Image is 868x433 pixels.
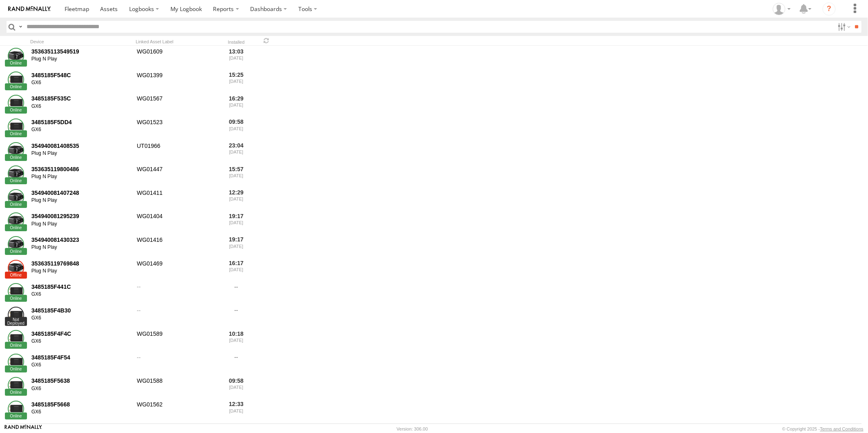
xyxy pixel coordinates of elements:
div: UT01966 [136,141,217,163]
div: WG01523 [136,117,217,139]
div: 16:17 [DATE] [221,259,252,281]
div: Plug N Play [31,197,131,204]
i: ? [823,2,836,16]
div: Plug N Play [31,244,131,251]
div: GX6 [31,315,131,321]
div: 3485185F441C [31,283,131,290]
div: 3485185F4F54 [31,354,131,361]
div: 23:04 [DATE] [221,141,252,163]
div: WG01404 [136,212,217,234]
div: 15:57 [DATE] [221,164,252,186]
div: GX6 [31,103,131,110]
div: 3485185F5638 [31,377,131,384]
a: Terms and Conditions [820,426,864,431]
div: 10:18 [DATE] [221,329,252,351]
div: GX6 [31,127,131,133]
div: GX6 [31,409,131,415]
div: Plug N Play [31,56,131,62]
div: WG01469 [136,259,217,281]
div: 354940081295239 [31,212,131,220]
div: 15:25 [DATE] [221,70,252,92]
div: 3485185F5DD4 [31,118,131,126]
div: 354940081407248 [31,189,131,196]
div: 19:17 [DATE] [221,235,252,257]
div: 353635113549519 [31,48,131,55]
div: Installed [221,40,252,45]
div: Plug N Play [31,150,131,157]
div: 353635119769848 [31,260,131,267]
div: Linked Asset Label [136,39,217,45]
div: 09:58 [DATE] [221,376,252,398]
div: GX6 [31,80,131,86]
div: 19:17 [DATE] [221,212,252,234]
div: 3485185F4B30 [31,307,131,314]
div: 16:29 [DATE] [221,94,252,116]
img: rand-logo.svg [8,6,51,12]
div: WG01399 [136,70,217,92]
div: 13:03 [DATE] [221,47,252,69]
div: WG01447 [136,164,217,186]
div: 3485185F5668 [31,401,131,408]
div: WG01589 [136,329,217,351]
span: Refresh [262,37,271,45]
div: Plug N Play [31,221,131,228]
div: 3485185F4F4C [31,330,131,337]
div: © Copyright 2025 - [782,426,864,431]
div: 354940081408535 [31,142,131,150]
div: GX6 [31,338,131,345]
a: Visit our Website [4,425,42,433]
label: Search Query [17,21,24,33]
div: Version: 306.00 [397,426,428,431]
div: 354940081430323 [31,236,131,243]
div: WG01609 [136,47,217,69]
div: Plug N Play [31,174,131,180]
div: Device [30,39,132,45]
div: 12:33 [DATE] [221,400,252,422]
div: GX6 [31,362,131,368]
label: Search Filter Options [834,21,852,33]
div: WG01588 [136,376,217,398]
div: 353635119800486 [31,165,131,173]
div: WG01562 [136,400,217,422]
div: Plug N Play [31,268,131,275]
div: WG01567 [136,94,217,116]
div: WG01411 [136,188,217,210]
div: 3485185F535C [31,95,131,102]
div: WG01416 [136,235,217,257]
div: Zarni Lwin [770,3,794,15]
div: 09:58 [DATE] [221,117,252,139]
div: 12:29 [DATE] [221,188,252,210]
div: 3485185F548C [31,71,131,79]
div: GX6 [31,291,131,298]
div: GX6 [31,386,131,392]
